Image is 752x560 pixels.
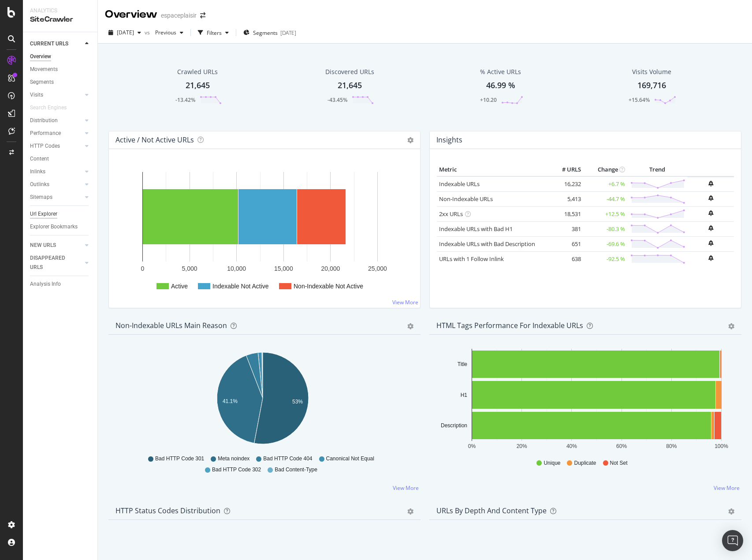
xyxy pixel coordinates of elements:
text: 20% [517,443,527,449]
text: 0 [141,265,145,272]
span: Bad HTTP Code 404 [263,455,312,463]
text: 15,000 [274,265,293,272]
span: 2025 Aug. 16th [117,29,134,36]
div: HTTP Codes [30,142,60,151]
div: Inlinks [30,167,45,176]
a: Analysis Info [30,280,91,289]
a: 2xx URLs [439,210,463,218]
div: 21,645 [186,80,210,91]
svg: A chart. [116,163,410,301]
td: -80.3 % [583,221,627,236]
a: View More [393,484,419,492]
text: 60% [616,443,627,449]
div: Overview [30,52,51,61]
div: Movements [30,65,58,74]
a: Search Engines [30,103,75,112]
text: 10,000 [227,265,246,272]
a: CURRENT URLS [30,39,82,49]
div: SiteCrawler [30,15,90,25]
a: Indexable URLs with Bad H1 [439,225,513,233]
div: espaceplaisir [161,11,197,20]
div: DISAPPEARED URLS [30,254,74,272]
div: Visits Volume [632,67,671,76]
a: NEW URLS [30,241,82,250]
text: Active [171,283,188,290]
text: 53% [292,399,303,405]
div: bell-plus [708,181,713,187]
div: bell-plus [708,240,713,246]
div: gear [407,508,413,515]
a: Content [30,154,91,164]
div: Search Engines [30,103,67,112]
div: Crawled URLs [177,67,218,76]
a: Distribution [30,116,82,125]
td: +6.7 % [583,176,627,192]
td: -92.5 % [583,251,627,266]
text: 20,000 [321,265,340,272]
a: Overview [30,52,91,61]
div: Non-Indexable URLs Main Reason [115,321,227,330]
div: URLs by Depth and Content Type [436,506,547,515]
text: Indexable Not Active [212,283,269,290]
div: Overview [105,7,157,22]
div: gear [728,323,734,329]
i: Options [407,137,413,143]
div: arrow-right-arrow-left [200,12,205,19]
div: Performance [30,129,61,138]
span: Not Set [610,459,628,467]
text: 0% [468,443,476,449]
span: Bad HTTP Code 301 [155,455,204,463]
div: bell-plus [708,210,713,216]
button: [DATE] [105,26,145,40]
span: Bad HTTP Code 302 [212,466,261,474]
text: Non-Indexable Not Active [294,283,363,290]
span: Duplicate [574,459,596,467]
div: Distribution [30,116,58,125]
a: Url Explorer [30,209,91,219]
div: Content [30,154,49,164]
h4: Insights [436,134,462,146]
text: 25,000 [368,265,387,272]
div: Discovered URLs [325,67,374,76]
span: vs [145,29,152,36]
span: Canonical Not Equal [326,455,374,463]
div: -43.45% [328,96,347,104]
button: Filters [194,26,232,40]
text: 41.1% [223,398,238,404]
a: Visits [30,90,82,100]
div: Filters [207,29,222,37]
svg: A chart. [436,349,730,451]
span: Unique [544,459,560,467]
a: Segments [30,78,91,87]
td: 18,531 [548,206,583,221]
div: Analytics [30,7,90,15]
div: 169,716 [637,80,666,91]
div: bell-plus [708,195,713,201]
a: Explorer Bookmarks [30,222,91,231]
div: Sitemaps [30,193,52,202]
a: Indexable URLs with Bad Description [439,240,535,248]
text: 5,000 [182,265,197,272]
td: -69.6 % [583,236,627,251]
h4: Active / Not Active URLs [115,134,194,146]
div: bell-plus [708,225,713,231]
td: 5,413 [548,191,583,206]
a: Indexable URLs [439,180,480,188]
th: Trend [627,163,688,176]
th: Change [583,163,627,176]
a: Performance [30,129,82,138]
div: gear [728,508,734,515]
td: 16,232 [548,176,583,192]
text: 100% [715,443,728,449]
a: Sitemaps [30,193,82,202]
th: # URLS [548,163,583,176]
div: bell-plus [708,255,713,261]
div: Outlinks [30,180,49,189]
a: Outlinks [30,180,82,189]
th: Metric [437,163,548,176]
div: A chart. [115,349,410,451]
div: gear [407,323,413,329]
text: 80% [666,443,677,449]
td: +12.5 % [583,206,627,221]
